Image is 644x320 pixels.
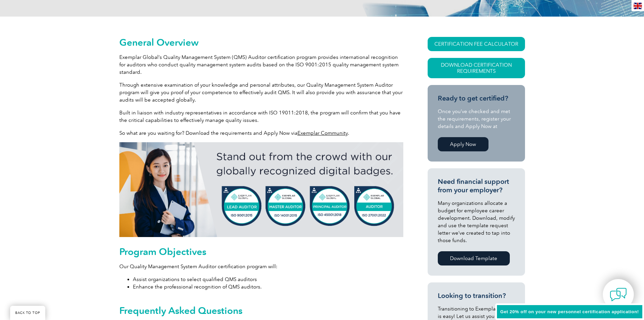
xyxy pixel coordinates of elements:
[133,283,403,291] li: Enhance the professional recognition of QMS auditors.
[119,37,403,48] h2: General Overview
[438,177,515,194] h3: Need financial support from your employer?
[610,286,627,303] img: contact-chat.png
[119,246,403,257] h2: Program Objectives
[119,305,403,316] h2: Frequently Asked Questions
[119,142,403,237] img: badges
[438,251,510,265] a: Download Template
[119,81,403,104] p: Through extensive examination of your knowledge and personal attributes, our Quality Management S...
[438,292,515,300] h3: Looking to transition?
[500,309,639,314] span: Get 20% off on your new personnel certification application!
[634,3,642,9] img: en
[10,306,45,320] a: BACK TO TOP
[297,130,348,136] a: Exemplar Community
[119,129,403,137] p: So what are you waiting for? Download the requirements and Apply Now via .
[438,199,515,244] p: Many organizations allocate a budget for employee career development. Download, modify and use th...
[428,37,525,51] a: CERTIFICATION FEE CALCULATOR
[119,54,403,76] p: Exemplar Global’s Quality Management System (QMS) Auditor certification program provides internat...
[119,263,403,270] p: Our Quality Management System Auditor certification program will:
[133,276,403,283] li: Assist organizations to select qualified QMS auditors
[438,108,515,130] p: Once you’ve checked and met the requirements, register your details and Apply Now at
[119,109,403,124] p: Built in liaison with industry representatives in accordance with ISO 19011:2018, the program wil...
[428,58,525,78] a: Download Certification Requirements
[438,94,515,103] h3: Ready to get certified?
[438,137,488,151] a: Apply Now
